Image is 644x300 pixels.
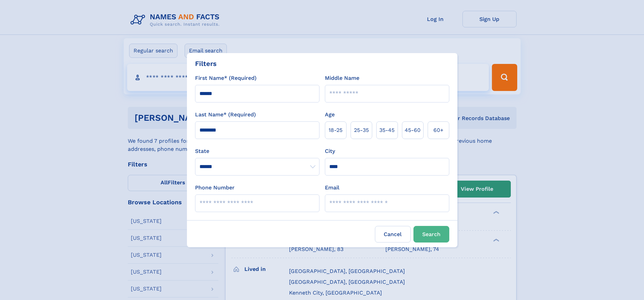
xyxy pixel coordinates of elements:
[433,126,444,134] span: 60+
[195,111,256,119] label: Last Name* (Required)
[325,74,359,82] label: Middle Name
[413,226,449,243] button: Search
[354,126,369,134] span: 25‑35
[325,111,335,119] label: Age
[195,74,257,82] label: First Name* (Required)
[405,126,421,134] span: 45‑60
[195,147,319,155] label: State
[325,184,339,192] label: Email
[195,184,235,192] label: Phone Number
[329,126,342,134] span: 18‑25
[195,59,217,69] div: Filters
[375,226,411,243] label: Cancel
[325,147,335,155] label: City
[379,126,395,134] span: 35‑45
